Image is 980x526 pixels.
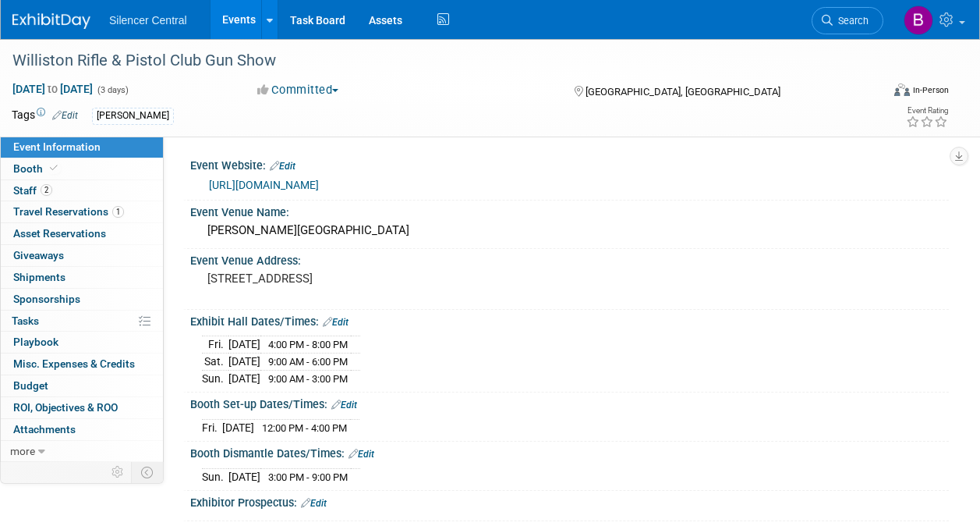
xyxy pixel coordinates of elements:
a: Search [812,7,883,34]
td: [DATE] [228,354,260,371]
a: Edit [270,161,295,172]
a: ROI, Objectives & ROO [1,397,163,418]
a: Edit [323,317,348,328]
button: Committed [252,82,345,98]
div: Exhibit Hall Dates/Times: [190,310,949,330]
a: Playbook [1,332,163,353]
div: [PERSON_NAME][GEOGRAPHIC_DATA] [202,219,937,243]
span: 1 [112,206,124,218]
span: ROI, Objectives & ROO [13,401,118,414]
a: [URL][DOMAIN_NAME] [209,179,319,191]
td: [DATE] [228,336,260,354]
span: 12:00 PM - 4:00 PM [262,422,347,434]
span: Misc. Expenses & Credits [13,357,135,370]
span: Budget [13,379,48,392]
span: [GEOGRAPHIC_DATA], [GEOGRAPHIC_DATA] [586,86,780,98]
span: Attachments [13,423,76,435]
a: Booth [1,158,163,179]
span: Asset Reservations [13,227,106,240]
span: 9:00 AM - 3:00 PM [268,373,348,385]
a: Edit [331,400,357,410]
div: Event Rating [906,107,948,115]
div: Event Venue Name: [190,201,949,220]
a: Tasks [1,311,163,332]
div: Event Format [812,81,949,105]
a: Edit [52,110,78,121]
td: Tags [12,107,78,125]
a: Sponsorships [1,289,163,310]
div: Booth Dismantle Dates/Times: [190,442,949,462]
span: 2 [41,184,52,196]
a: Shipments [1,267,163,288]
a: Travel Reservations1 [1,201,163,222]
span: Event Information [13,140,101,153]
td: Fri. [202,419,222,435]
span: 4:00 PM - 8:00 PM [268,339,348,350]
span: (3 days) [96,85,129,95]
a: Giveaways [1,245,163,266]
img: Format-Inperson.png [894,84,910,96]
a: Budget [1,375,163,396]
pre: [STREET_ADDRESS] [207,272,489,286]
span: 9:00 AM - 6:00 PM [268,356,348,368]
span: Sponsorships [13,293,80,305]
td: Personalize Event Tab Strip [104,462,132,482]
div: In-Person [912,84,949,96]
a: Edit [348,449,374,460]
div: Event Website: [190,154,949,174]
a: Event Information [1,137,163,158]
span: to [45,83,60,95]
span: Shipments [13,271,65,283]
span: Silencer Central [109,14,187,27]
td: [DATE] [222,419,254,435]
a: Staff2 [1,180,163,201]
div: Booth Set-up Dates/Times: [190,393,949,413]
td: Sun. [202,370,228,386]
td: Toggle Event Tabs [132,462,164,482]
td: [DATE] [228,370,260,386]
div: Exhibitor Prospectus: [190,491,949,511]
td: Sun. [202,468,228,485]
a: more [1,441,163,462]
span: Booth [13,162,61,175]
a: Edit [301,498,327,509]
div: Williston Rifle & Pistol Club Gun Show [7,47,869,75]
img: ExhibitDay [12,13,90,29]
a: Attachments [1,419,163,440]
i: Booth reservation complete [50,164,58,172]
td: Fri. [202,336,228,354]
a: Misc. Expenses & Credits [1,354,163,375]
span: more [10,445,35,457]
div: Event Venue Address: [190,249,949,268]
img: Billee Page [904,5,933,35]
span: Playbook [13,336,58,348]
span: Search [833,15,869,27]
span: 3:00 PM - 9:00 PM [268,471,348,483]
span: Travel Reservations [13,205,124,218]
span: Staff [13,184,52,197]
td: [DATE] [228,468,260,485]
div: [PERSON_NAME] [92,108,174,124]
span: Tasks [12,315,39,327]
span: Giveaways [13,249,64,261]
td: Sat. [202,354,228,371]
a: Asset Reservations [1,223,163,244]
span: [DATE] [DATE] [12,82,94,96]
